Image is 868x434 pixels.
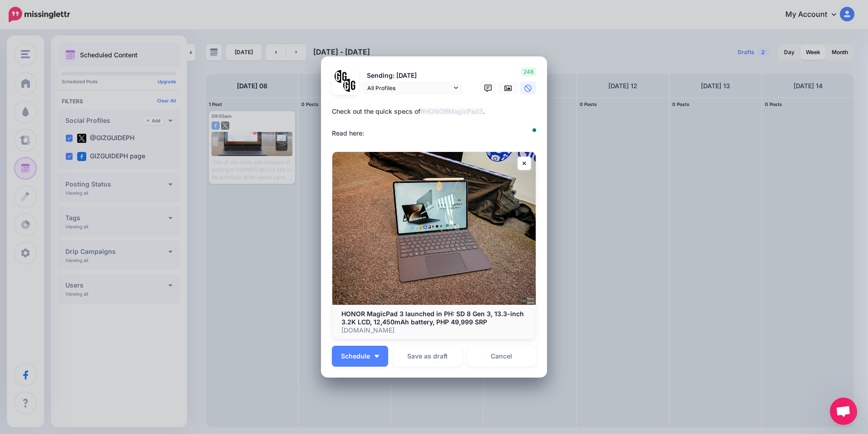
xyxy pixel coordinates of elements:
img: HONOR MagicPad 3 launched in PH: SD 8 Gen 3, 13.3-inch 3.2K LCD, 12,450mAh battery, PHP 49,999 SRP [332,152,536,305]
a: All Profiles [363,81,463,95]
a: Cancel [467,346,536,367]
img: arrow-down-white.png [375,355,379,358]
p: [DOMAIN_NAME] [341,326,527,334]
span: 248 [521,67,536,76]
span: All Profiles [367,83,452,93]
button: Schedule [332,346,388,367]
div: Check out the quick specs of . Read here: [332,106,541,139]
button: Save as draft [393,346,462,367]
span: Schedule [341,353,370,359]
p: Sending: [DATE] [363,71,463,81]
b: HONOR MagicPad 3 launched in PH: SD 8 Gen 3, 13.3-inch 3.2K LCD, 12,450mAh battery, PHP 49,999 SRP [341,310,524,326]
img: JT5sWCfR-79925.png [343,79,356,92]
img: 353459792_649996473822713_4483302954317148903_n-bsa138318.png [335,70,348,83]
textarea: To enrich screen reader interactions, please activate Accessibility in Grammarly extension settings [332,106,541,139]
